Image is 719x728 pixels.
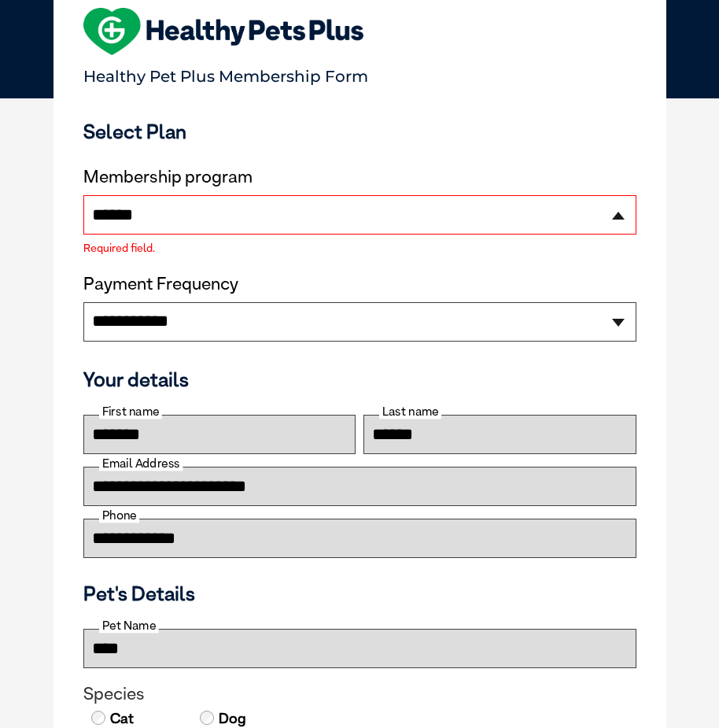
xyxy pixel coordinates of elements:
legend: Species [83,684,636,704]
h3: Your details [83,368,636,391]
p: Healthy Pet Plus Membership Form [83,60,636,86]
h3: Pet's Details [77,582,643,605]
h3: Select Plan [83,120,636,143]
label: Payment Frequency [83,274,238,294]
label: Email Address [99,456,183,471]
img: heart-shape-hpp-logo-large.png [83,8,364,55]
label: Required field. [83,242,636,253]
label: Last name [379,405,441,419]
label: Membership program [83,167,636,187]
label: Phone [99,508,139,523]
label: First name [99,405,162,419]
